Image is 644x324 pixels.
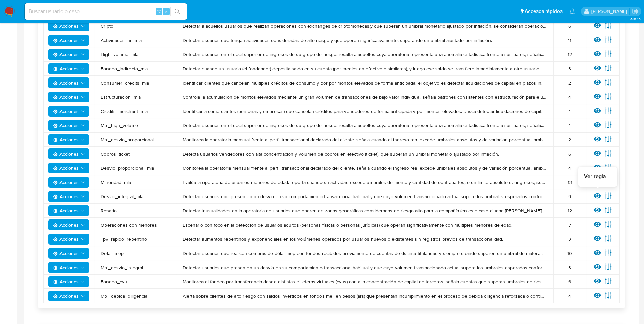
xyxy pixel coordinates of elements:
[165,8,167,15] span: s
[591,8,629,15] p: lautaro.chamorro@mercadolibre.com
[525,8,563,15] span: Accesos rápidos
[630,16,641,21] span: 3.157.3
[170,7,184,16] button: search-icon
[569,8,575,14] a: Notificaciones
[632,8,639,15] a: Salir
[156,8,161,15] span: ⌥
[25,7,187,16] input: Buscar usuario o caso...
[584,172,606,180] span: Ver regla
